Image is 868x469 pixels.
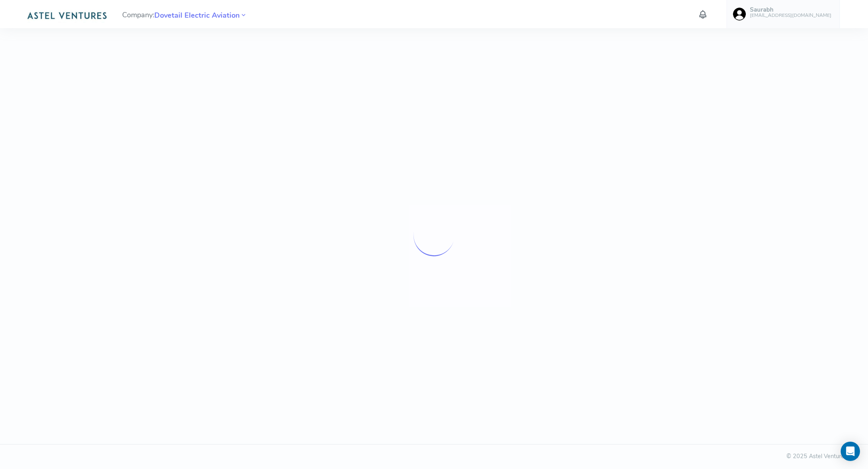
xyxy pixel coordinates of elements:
div: Open Intercom Messenger [841,442,860,461]
span: Dovetail Electric Aviation [154,10,240,21]
div: © 2025 Astel Ventures Ltd. [10,452,858,461]
img: user-image [733,8,746,20]
a: Dovetail Electric Aviation [154,10,240,20]
span: Company: [122,7,247,21]
h5: Saurabh [750,6,831,13]
h6: [EMAIL_ADDRESS][DOMAIN_NAME] [750,13,831,18]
